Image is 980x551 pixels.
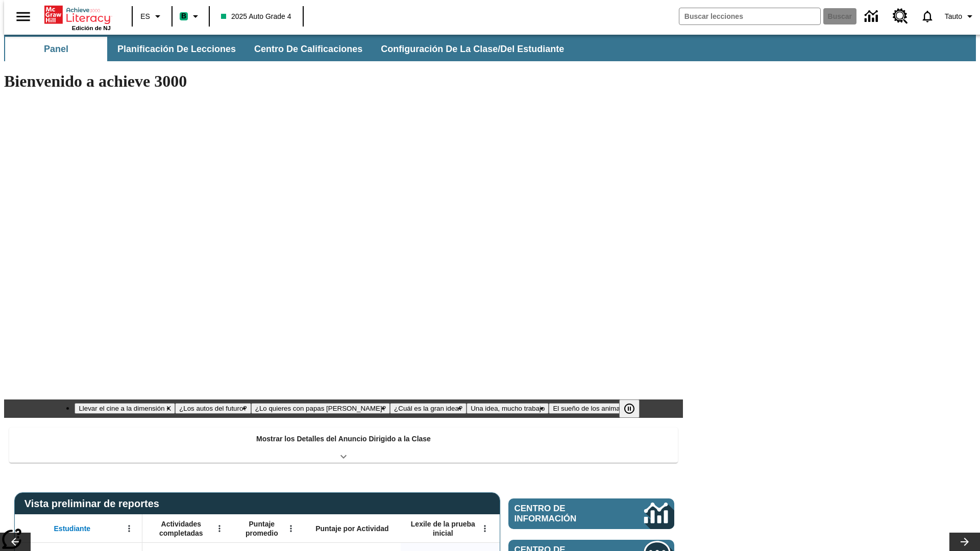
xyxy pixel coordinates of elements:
[619,399,650,418] div: Pausar
[221,11,291,22] span: 2025 Auto Grade 4
[109,37,244,61] button: Planificación de lecciones
[140,11,150,22] span: ES
[514,504,610,524] span: Centro de información
[406,519,480,538] span: Lexile de la prueba inicial
[8,2,38,32] button: Abrir el menú lateral
[9,428,678,463] div: Mostrar los Detalles del Anuncio Dirigido a la Clase
[914,3,941,30] a: Notificaciones
[256,434,431,444] p: Mostrar los Detalles del Anuncio Dirigido a la Clase
[148,519,215,538] span: Actividades completadas
[136,7,168,26] button: Lenguaje: ES, Selecciona un idioma
[24,498,164,510] span: Vista preliminar de reportes
[5,37,107,61] button: Panel
[246,37,371,61] button: Centro de calificaciones
[477,521,493,536] button: Abrir menú
[181,10,186,22] span: B
[4,35,976,61] div: Subbarra de navegación
[237,519,286,538] span: Puntaje promedio
[619,399,640,418] button: Pausar
[859,3,887,31] a: Centro de información
[75,403,175,414] button: Diapositiva 1 Llevar el cine a la dimensión X
[373,37,572,61] button: Configuración de la clase/del estudiante
[887,3,914,30] a: Centro de recursos, Se abrirá en una pestaña nueva.
[679,8,820,24] input: Buscar campo
[44,5,111,25] a: Portada
[212,521,227,536] button: Abrir menú
[941,7,980,26] button: Perfil/Configuración
[175,403,251,414] button: Diapositiva 2 ¿Los autos del futuro?
[945,11,962,22] span: Tauto
[72,25,111,31] span: Edición de NJ
[949,533,980,551] button: Carrusel de lecciones, seguir
[508,498,674,529] a: Centro de información
[390,403,467,414] button: Diapositiva 4 ¿Cuál es la gran idea?
[54,524,91,533] span: Estudiante
[176,7,206,26] button: Boost El color de la clase es verde menta. Cambiar el color de la clase.
[121,521,137,536] button: Abrir menú
[467,403,549,414] button: Diapositiva 5 Una idea, mucho trabajo
[283,521,299,536] button: Abrir menú
[4,72,683,91] h1: Bienvenido a achieve 3000
[549,403,632,414] button: Diapositiva 6 El sueño de los animales
[251,403,390,414] button: Diapositiva 3 ¿Lo quieres con papas fritas?
[44,4,111,31] div: Portada
[4,37,573,61] div: Subbarra de navegación
[315,524,388,533] span: Puntaje por Actividad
